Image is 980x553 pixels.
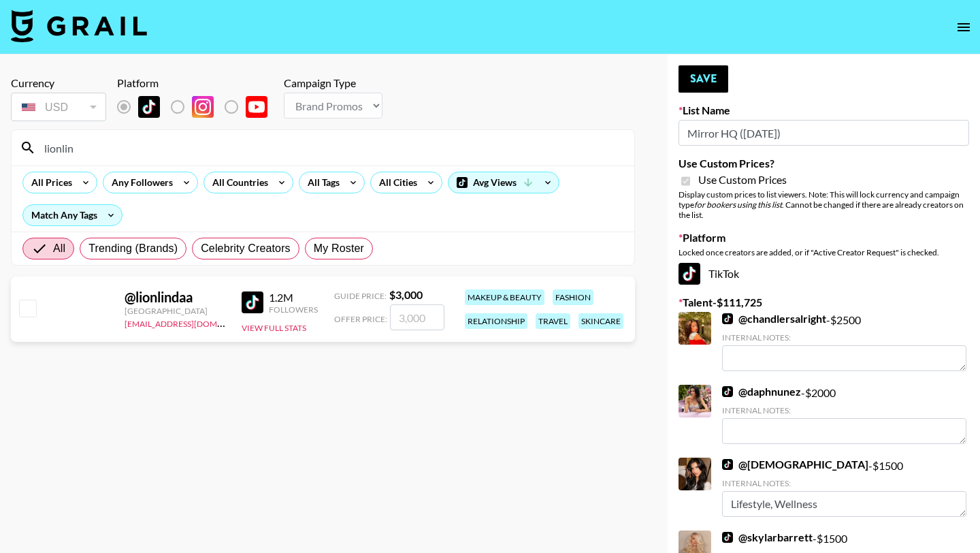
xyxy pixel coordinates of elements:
label: Talent - $ 111,725 [679,296,969,309]
button: Save [679,65,728,93]
img: TikTok [722,459,733,470]
a: @[DEMOGRAPHIC_DATA] [722,458,868,471]
div: relationship [465,313,527,329]
div: Platform [117,76,278,90]
div: All Countries [204,172,271,193]
div: - $ 2000 [722,385,966,444]
div: - $ 2500 [722,312,966,371]
div: Internal Notes: [722,405,966,415]
div: TikTok [679,263,969,285]
span: My Roster [314,240,364,257]
img: TikTok [242,291,263,313]
span: Guide Price: [334,291,387,301]
img: TikTok [722,532,733,543]
div: Avg Views [448,172,559,193]
div: USD [14,95,103,119]
div: Internal Notes: [722,478,966,488]
a: @daphnunez [722,385,801,398]
div: makeup & beauty [465,289,544,305]
div: - $ 1500 [722,458,966,517]
div: fashion [553,289,593,305]
div: @ lionlindaa [125,289,225,306]
img: TikTok [679,263,700,285]
span: Offer Price: [334,314,387,324]
strong: $ 3,000 [389,288,423,301]
span: All [53,240,65,257]
span: Use Custom Prices [698,173,787,187]
img: TikTok [722,313,733,324]
label: Use Custom Prices? [679,157,969,170]
div: All Prices [23,172,75,193]
div: Currency [11,76,106,90]
input: 3,000 [390,304,444,330]
div: Locked once creators are added, or if "Active Creator Request" is checked. [679,247,969,257]
img: YouTube [246,96,267,118]
img: Grail Talent [11,10,147,42]
div: Internal Notes: [722,332,966,343]
div: Currency is locked to USD [11,90,106,124]
div: travel [536,313,570,329]
img: TikTok [138,96,160,118]
div: Match Any Tags [23,205,122,225]
a: [EMAIL_ADDRESS][DOMAIN_NAME] [125,316,261,329]
label: List Name [679,104,969,117]
span: Celebrity Creators [201,240,291,257]
div: 1.2M [269,291,318,304]
div: Any Followers [103,172,176,193]
div: skincare [578,313,623,329]
div: [GEOGRAPHIC_DATA] [125,306,225,316]
div: List locked to TikTok. [117,93,278,121]
img: TikTok [722,386,733,397]
em: for bookers using this list [694,200,782,210]
div: All Tags [299,172,342,193]
img: Instagram [192,96,214,118]
button: View Full Stats [242,323,306,333]
a: @chandlersalright [722,312,826,326]
div: All Cities [371,172,420,193]
a: @skylarbarrett [722,531,813,544]
textarea: Lifestyle, Wellness [722,491,966,517]
input: Search by User Name [36,137,626,159]
div: Display custom prices to list viewers. Note: This will lock currency and campaign type . Cannot b... [679,189,969,220]
div: Campaign Type [284,76,382,90]
span: Trending (Brands) [88,240,178,257]
label: Platform [679,231,969,244]
button: open drawer [950,14,977,41]
div: Followers [269,304,318,315]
